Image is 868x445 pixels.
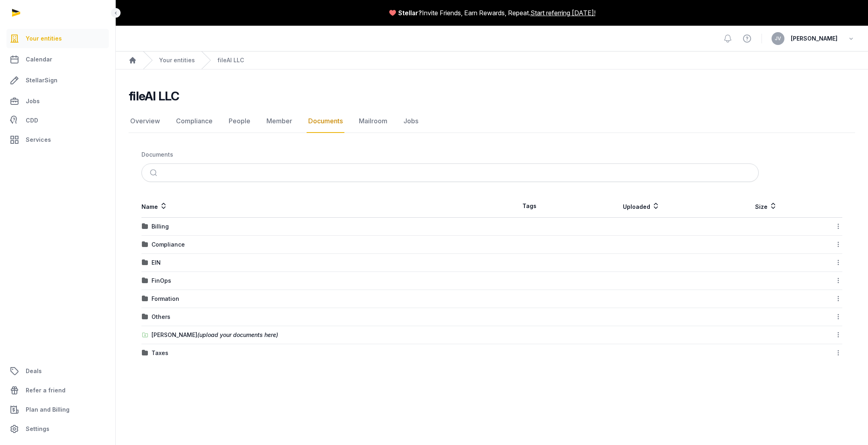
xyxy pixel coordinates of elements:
span: JV [775,36,781,41]
th: Name [141,195,492,218]
a: Plan and Billing [6,400,109,419]
div: Formation [151,295,179,303]
div: Billing [151,222,169,231]
th: Size [716,195,817,218]
span: Stellar? [398,8,422,18]
div: FinOps [151,277,171,285]
span: CDD [26,116,38,125]
div: Documents [141,151,173,159]
img: folder.svg [142,223,148,230]
iframe: Chat Widget [724,352,868,445]
a: StellarSign [6,71,109,90]
span: Jobs [26,96,40,106]
div: [PERSON_NAME] [151,331,278,339]
a: Settings [6,419,109,439]
span: StellarSign [26,76,57,85]
nav: Breadcrumb [116,51,868,69]
div: EIN [151,259,161,267]
a: Documents [307,110,344,133]
button: Submit [145,164,164,182]
a: Refer a friend [6,381,109,400]
h2: fileAI LLC [129,89,180,103]
img: folder-upload.svg [142,332,148,338]
a: Compliance [174,110,214,133]
a: Overview [129,110,162,133]
a: fileAI LLC [217,56,244,64]
div: Compliance [151,241,185,249]
nav: Tabs [129,110,855,133]
a: Your entities [6,29,109,48]
a: Calendar [6,50,109,69]
a: Jobs [402,110,420,133]
div: Taxes [151,349,168,357]
div: Others [151,313,170,321]
a: Start referring [DATE]! [530,8,596,18]
a: CDD [6,112,109,129]
a: Member [265,110,294,133]
span: Your entities [26,34,62,43]
a: Your entities [159,56,195,64]
span: Plan and Billing [26,405,70,414]
th: Uploaded [567,195,716,218]
img: folder.svg [142,314,148,320]
a: Mailroom [357,110,389,133]
span: [PERSON_NAME] [791,34,837,43]
span: Refer a friend [26,386,66,395]
img: folder.svg [142,296,148,302]
span: Deals [26,366,42,376]
span: (upload your documents here) [197,331,278,338]
a: People [227,110,252,133]
img: folder.svg [142,241,148,248]
img: folder.svg [142,278,148,284]
img: folder.svg [142,259,148,266]
a: Services [6,130,109,149]
button: JV [772,32,784,45]
nav: Breadcrumb [141,146,842,163]
a: Jobs [6,92,109,111]
img: folder.svg [142,350,148,356]
a: Deals [6,361,109,381]
span: Services [26,135,51,145]
span: Settings [26,424,49,434]
th: Tags [492,195,567,218]
span: Calendar [26,55,52,64]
